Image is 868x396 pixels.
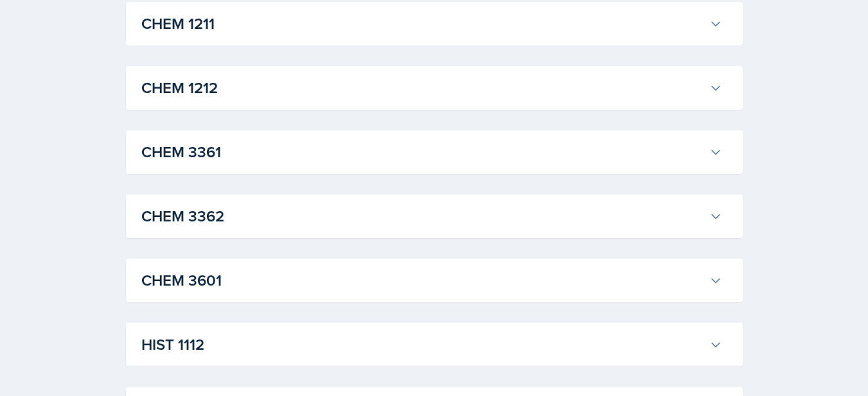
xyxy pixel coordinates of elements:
[141,269,704,292] h3: CHEM 3601
[139,202,725,230] button: CHEM 3362
[139,74,725,102] button: CHEM 1212
[139,331,725,359] button: HIST 1112
[141,205,704,228] h3: CHEM 3362
[139,266,725,295] button: CHEM 3601
[141,12,704,35] h3: CHEM 1211
[141,141,704,164] h3: CHEM 3361
[139,138,725,166] button: CHEM 3361
[139,10,725,38] button: CHEM 1211
[141,76,704,99] h3: CHEM 1212
[141,333,704,356] h3: HIST 1112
